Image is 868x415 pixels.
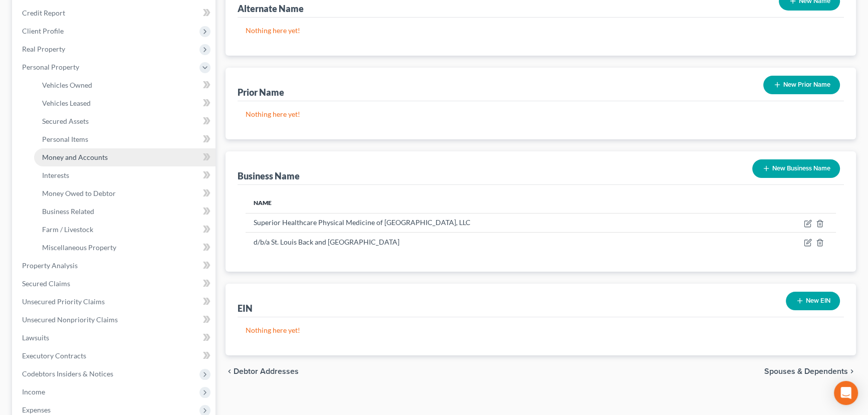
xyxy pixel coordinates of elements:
[246,26,836,36] p: Nothing here yet!
[22,369,113,378] span: Codebtors Insiders & Notices
[238,86,284,98] div: Prior Name
[42,225,93,234] span: Farm / Livestock
[763,76,840,94] button: New Prior Name
[34,239,215,257] a: Miscellaneous Property
[34,148,215,166] a: Money and Accounts
[226,367,234,375] i: chevron_left
[34,166,215,184] a: Interests
[764,367,848,375] span: Spouses & Dependents
[22,45,65,53] span: Real Property
[848,367,856,375] i: chevron_right
[42,171,69,179] span: Interests
[14,257,215,275] a: Property Analysis
[246,109,836,119] p: Nothing here yet!
[42,189,116,197] span: Money Owed to Debtor
[22,27,64,35] span: Client Profile
[34,202,215,221] a: Business Related
[246,233,749,252] td: d/b/a St. Louis Back and [GEOGRAPHIC_DATA]
[246,193,749,213] th: Name
[786,292,840,310] button: New EIN
[34,221,215,239] a: Farm / Livestock
[34,184,215,202] a: Money Owed to Debtor
[42,153,108,161] span: Money and Accounts
[42,243,116,252] span: Miscellaneous Property
[34,76,215,94] a: Vehicles Owned
[238,302,253,314] div: EIN
[22,387,45,396] span: Income
[246,213,749,232] td: Superior Healthcare Physical Medicine of [GEOGRAPHIC_DATA], LLC
[238,170,300,182] div: Business Name
[238,3,304,15] div: Alternate Name
[246,325,836,335] p: Nothing here yet!
[22,9,65,17] span: Credit Report
[22,405,51,414] span: Expenses
[764,367,856,375] button: Spouses & Dependents chevron_right
[42,117,89,125] span: Secured Assets
[22,63,79,71] span: Personal Property
[234,367,299,375] span: Debtor Addresses
[34,130,215,148] a: Personal Items
[22,297,105,306] span: Unsecured Priority Claims
[22,315,118,324] span: Unsecured Nonpriority Claims
[34,94,215,112] a: Vehicles Leased
[22,333,49,342] span: Lawsuits
[14,293,215,311] a: Unsecured Priority Claims
[14,275,215,293] a: Secured Claims
[22,351,86,360] span: Executory Contracts
[834,381,858,405] div: Open Intercom Messenger
[752,159,840,178] button: New Business Name
[14,329,215,347] a: Lawsuits
[22,261,78,270] span: Property Analysis
[14,4,215,22] a: Credit Report
[14,347,215,365] a: Executory Contracts
[14,311,215,329] a: Unsecured Nonpriority Claims
[34,112,215,130] a: Secured Assets
[22,279,70,288] span: Secured Claims
[42,135,88,143] span: Personal Items
[42,99,91,107] span: Vehicles Leased
[42,81,92,89] span: Vehicles Owned
[42,207,94,216] span: Business Related
[226,367,299,375] button: chevron_left Debtor Addresses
